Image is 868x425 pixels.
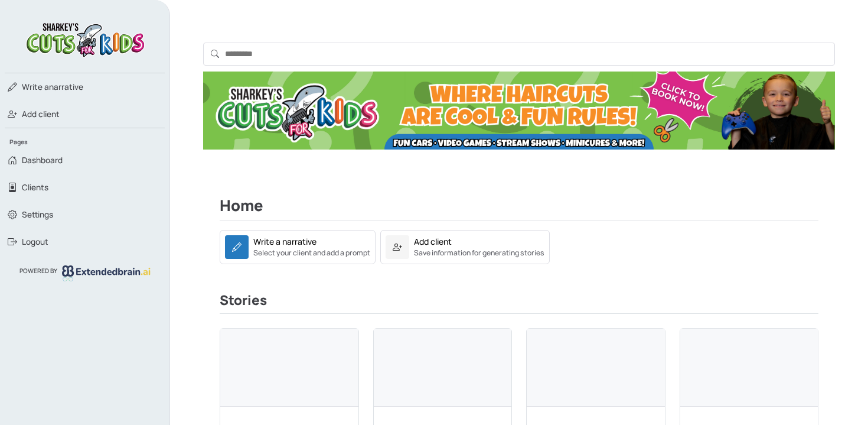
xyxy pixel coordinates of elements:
span: Clients [22,181,48,193]
h2: Home [220,197,818,220]
div: Add client [414,235,452,248]
small: Save information for generating stories [414,248,544,258]
h3: Stories [220,293,818,314]
span: Logout [22,236,48,248]
a: Write a narrativeSelect your client and add a prompt [220,230,376,264]
a: Write a narrativeSelect your client and add a prompt [220,241,376,252]
a: Add clientSave information for generating stories [380,241,550,252]
div: Write a narrative [253,235,316,248]
span: Add client [22,108,60,120]
img: Ad Banner [203,72,835,150]
span: narrative [22,81,83,93]
span: Settings [22,209,53,220]
span: Dashboard [22,154,63,166]
small: Select your client and add a prompt [253,248,370,258]
img: logo [62,265,151,281]
img: logo [23,19,147,59]
span: Write a [22,82,49,92]
a: Add clientSave information for generating stories [380,230,550,264]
